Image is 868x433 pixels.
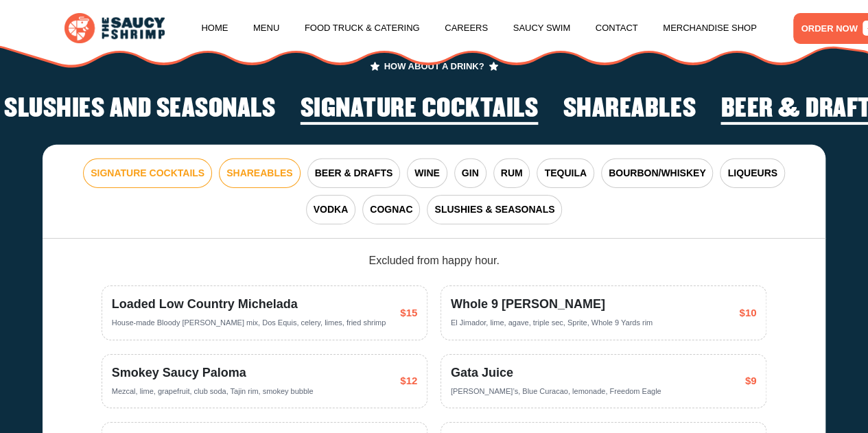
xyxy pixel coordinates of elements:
[513,2,571,54] a: Saucy Swim
[537,159,594,188] button: TEQUILA
[64,13,165,43] img: logo
[307,159,401,188] button: BEER & DRAFTS
[596,2,638,54] a: Contact
[4,95,275,127] li: 6 of 6
[315,166,393,180] span: BEER & DRAFTS
[739,305,756,321] span: $10
[454,159,486,188] button: GIN
[563,95,696,127] li: 2 of 6
[301,95,539,123] h2: Signature Cocktails
[745,373,757,389] span: $9
[451,364,661,382] span: Gata Juice
[112,318,386,327] span: House-made Bloody [PERSON_NAME] mix, Dos Equis, celery, limes, fried shrimp
[219,159,300,188] button: SHAREABLES
[305,2,420,54] a: Food Truck & Catering
[663,2,757,54] a: Merchandise Shop
[609,166,706,180] span: BOURBON/WHISKEY
[407,159,447,188] button: WINE
[253,2,279,54] a: Menu
[83,159,212,188] button: SIGNATURE COCKTAILS
[226,166,292,180] span: SHAREABLES
[301,95,539,127] li: 1 of 6
[501,166,523,180] span: RUM
[720,159,784,188] button: LIQUEURS
[112,387,314,395] span: Mezcal, lime, grapefruit, club soda, Tajin rim, smokey bubble
[4,95,275,123] h2: Slushies and Seasonals
[451,318,653,327] span: El Jimador, lime, agave, triple sec, Sprite, Whole 9 Yards rim
[371,62,498,71] span: HOW ABOUT A DRINK?
[370,202,412,217] span: COGNAC
[112,364,314,382] span: Smokey Saucy Paloma
[102,253,766,269] div: Excluded from happy hour.
[445,2,488,54] a: Careers
[314,202,349,217] span: VODKA
[362,195,420,224] button: COGNAC
[201,2,228,54] a: Home
[306,195,356,224] button: VODKA
[451,295,653,314] span: Whole 9 [PERSON_NAME]
[400,305,417,321] span: $15
[451,387,661,395] span: [PERSON_NAME]’s, Blue Curacao, lemonade, Freedom Eagle
[427,195,562,224] button: SLUSHIES & SEASONALS
[91,166,204,180] span: SIGNATURE COCKTAILS
[563,95,696,123] h2: Shareables
[462,166,479,180] span: GIN
[434,202,554,217] span: SLUSHIES & SEASONALS
[727,166,777,180] span: LIQUEURS
[601,159,714,188] button: BOURBON/WHISKEY
[112,295,386,314] span: Loaded Low Country Michelada
[414,166,440,180] span: WINE
[493,159,530,188] button: RUM
[400,373,417,389] span: $12
[544,166,586,180] span: TEQUILA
